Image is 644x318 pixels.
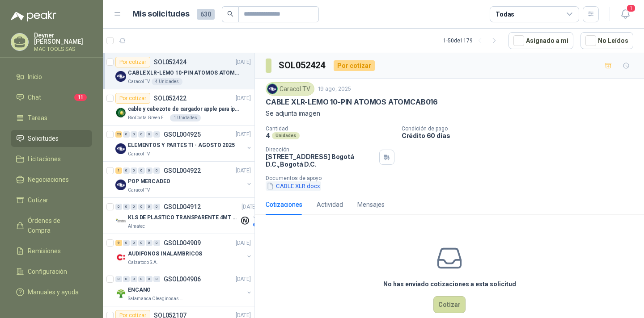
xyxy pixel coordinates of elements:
[266,126,394,132] p: Cantidad
[123,167,130,174] div: 0
[236,130,251,139] p: [DATE]
[11,263,92,280] a: Configuración
[170,114,201,121] div: 1 Unidades
[115,252,126,263] img: Company Logo
[115,240,122,246] div: 9
[123,204,130,210] div: 0
[128,78,150,85] p: Caracol TV
[115,167,122,174] div: 1
[266,146,376,153] p: Dirección
[128,151,150,158] p: Caracol TV
[128,105,239,113] p: cable y cabezote de cargador apple para iphone
[115,288,126,299] img: Company Logo
[11,171,92,188] a: Negociaciones
[153,204,160,210] div: 0
[28,287,79,297] span: Manuales y ayuda
[103,89,254,126] a: Por cotizarSOL052422[DATE] Company Logocable y cabezote de cargador apple para iphoneBioCosta Gre...
[115,71,126,82] img: Company Logo
[123,276,130,282] div: 0
[132,8,190,21] h1: Mis solicitudes
[123,131,130,138] div: 0
[128,114,168,121] p: BioCosta Green Energy S.A.S
[131,240,137,246] div: 0
[153,276,160,282] div: 0
[28,92,41,102] span: Chat
[146,276,153,282] div: 0
[146,204,153,210] div: 0
[28,267,67,276] span: Configuración
[11,130,92,147] a: Solicitudes
[115,93,150,104] div: Por cotizar
[115,204,122,210] div: 0
[128,250,202,258] p: AUDIFONOS INALAMBRICOS
[128,177,170,186] p: POP MERCADEO
[152,78,182,85] div: 4 Unidades
[128,223,145,230] p: Almatec
[11,192,92,209] a: Cotizar
[153,240,160,246] div: 0
[153,167,160,174] div: 0
[128,295,184,302] p: Salamanca Oleaginosas SAS
[236,58,251,67] p: [DATE]
[154,95,186,101] p: SOL052422
[357,200,385,209] div: Mensajes
[11,109,92,126] a: Tareas
[146,131,153,138] div: 0
[318,85,351,93] p: 19 ago, 2025
[138,131,145,138] div: 0
[496,9,514,19] div: Todas
[580,32,633,49] button: No Leídos
[164,167,201,174] p: GSOL004922
[266,175,640,181] p: Documentos de apoyo
[443,33,501,48] div: 1 - 50 de 1179
[138,167,145,174] div: 0
[317,200,343,209] div: Actividad
[103,53,254,89] a: Por cotizarSOL052424[DATE] Company LogoCABLE XLR-LEMO 10-PIN ATOMOS ATOMCAB016Caracol TV4 Unidades
[164,240,201,246] p: GSOL004909
[154,59,186,65] p: SOL052424
[28,134,59,143] span: Solicitudes
[402,126,640,132] p: Condición de pago
[115,165,253,194] a: 1 0 0 0 0 0 GSOL004922[DATE] Company LogoPOP MERCADEOCaracol TV
[34,32,92,45] p: Deyner [PERSON_NAME]
[138,240,145,246] div: 0
[131,204,137,210] div: 0
[115,143,126,154] img: Company Logo
[266,109,633,118] p: Se adjunta imagen
[11,68,92,85] a: Inicio
[272,132,300,139] div: Unidades
[241,203,257,211] p: [DATE]
[266,200,302,209] div: Cotizaciones
[267,84,277,94] img: Company Logo
[236,167,251,175] p: [DATE]
[236,239,251,247] p: [DATE]
[508,32,573,49] button: Asignado a mi
[115,131,122,138] div: 23
[28,72,42,82] span: Inicio
[227,11,233,17] span: search
[164,204,201,210] p: GSOL004912
[617,6,633,22] button: 1
[123,240,130,246] div: 0
[128,69,239,77] p: CABLE XLR-LEMO 10-PIN ATOMOS ATOMCAB016
[115,107,126,118] img: Company Logo
[131,131,137,138] div: 0
[115,129,253,158] a: 23 0 0 0 0 0 GSOL004925[DATE] Company LogoELEMENTOS Y PARTES TI - AGOSTO 2025Caracol TV
[334,60,375,71] div: Por cotizar
[115,201,258,230] a: 0 0 0 0 0 0 GSOL004912[DATE] Company LogoKLS DE PLASTICO TRANSPARENTE 4MT CAL 4 Y CINTA TRAAlmatec
[11,284,92,301] a: Manuales y ayuda
[131,167,137,174] div: 0
[266,82,314,96] div: Caracol TV
[146,167,153,174] div: 0
[115,216,126,226] img: Company Logo
[28,175,69,184] span: Negociaciones
[115,274,253,302] a: 0 0 0 0 0 0 GSOL004906[DATE] Company LogoENCANOSalamanca Oleaginosas SAS
[131,276,137,282] div: 0
[197,9,215,20] span: 630
[11,89,92,106] a: Chat11
[28,154,61,164] span: Licitaciones
[128,213,239,222] p: KLS DE PLASTICO TRANSPARENTE 4MT CAL 4 Y CINTA TRA
[34,46,92,52] p: MAC TOOLS SAS
[146,240,153,246] div: 0
[266,153,376,168] p: [STREET_ADDRESS] Bogotá D.C. , Bogotá D.C.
